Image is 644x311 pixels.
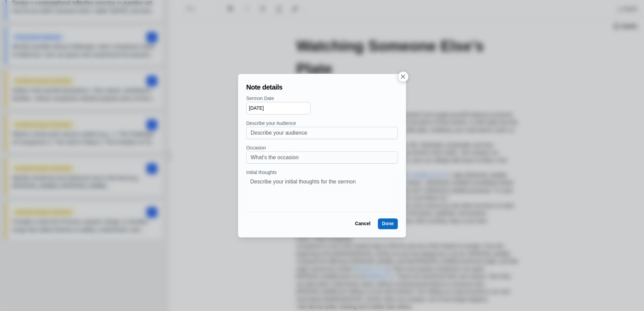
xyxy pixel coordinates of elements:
[251,127,393,139] input: Describe your audience
[246,95,398,102] p: Sermon Date
[246,82,398,92] h2: Note details
[251,152,393,163] input: What's the occasion
[351,218,375,229] button: Cancel
[246,144,398,151] p: Occasion
[378,218,398,229] button: Done
[246,169,398,176] p: Initial thoughts
[610,277,636,303] iframe: Drift Widget Chat Controller
[246,120,398,127] p: Describe your Audience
